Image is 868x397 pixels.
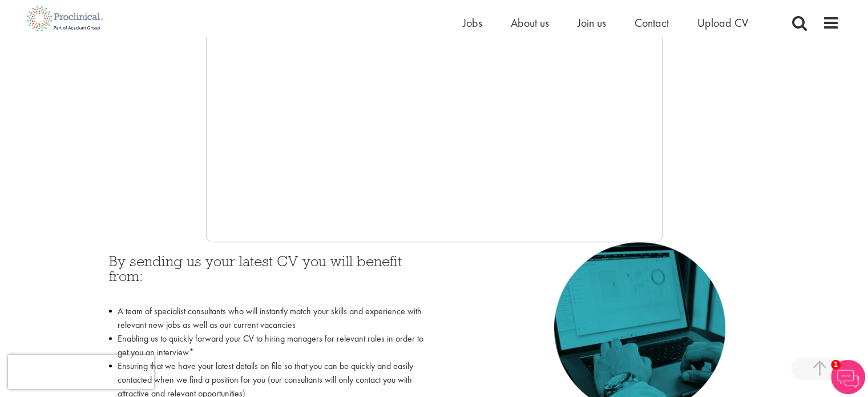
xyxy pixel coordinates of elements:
[635,15,669,30] a: Contact
[8,355,154,389] iframe: reCAPTCHA
[463,15,482,30] a: Jobs
[578,15,606,30] a: Join us
[831,360,865,394] img: Chatbot
[109,332,426,359] li: Enabling us to quickly forward your CV to hiring managers for relevant roles in order to get you ...
[109,304,426,332] li: A team of specialist consultants who will instantly match your skills and experience with relevan...
[697,15,748,30] a: Upload CV
[109,254,426,299] h3: By sending us your latest CV you will benefit from:
[511,15,549,30] a: About us
[831,360,841,370] span: 1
